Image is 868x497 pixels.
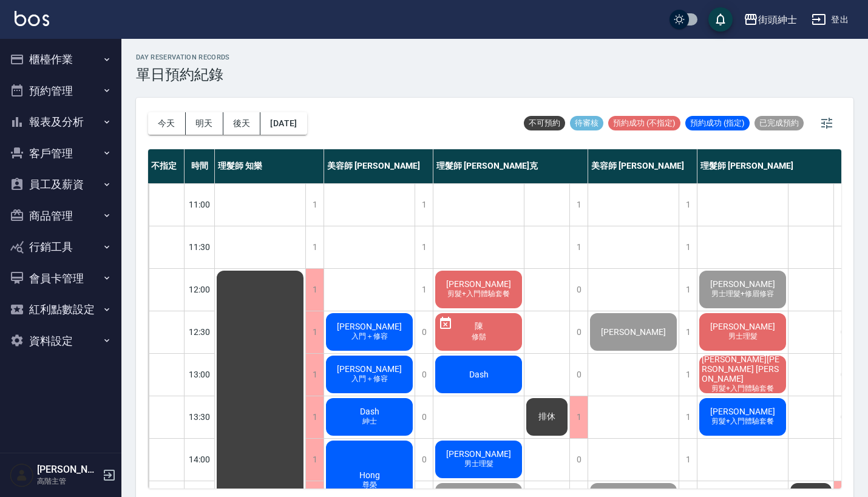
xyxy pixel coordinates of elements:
span: 剪髮+入門體驗套餐 [445,289,512,299]
button: 報表及分析 [5,106,117,138]
div: 1 [415,184,433,226]
div: 14:00 [185,438,215,481]
div: 1 [569,184,588,226]
span: 入門＋修容 [349,331,390,342]
div: 12:30 [185,311,215,353]
div: 1 [679,269,697,311]
span: Dash [467,370,491,379]
button: 會員卡管理 [5,263,117,294]
button: 客戶管理 [5,138,117,169]
span: 入門＋修容 [349,374,390,384]
span: 排休 [536,411,558,422]
span: 待審核 [570,118,603,129]
div: 11:00 [185,183,215,226]
div: 1 [679,184,697,226]
div: 1 [679,396,697,438]
button: save [708,7,733,32]
span: 已完成預約 [754,118,804,129]
div: 美容師 [PERSON_NAME] [324,149,433,183]
span: 男士理髮+修眉修容 [709,289,776,299]
span: [PERSON_NAME] [708,322,778,331]
div: 1 [415,226,433,268]
button: 明天 [186,112,223,135]
span: 修鬍 [469,332,489,342]
div: 1 [305,184,324,226]
span: Hong [357,470,382,480]
span: [PERSON_NAME] [708,279,778,289]
span: [PERSON_NAME] [708,407,778,416]
div: 0 [415,439,433,481]
h5: [PERSON_NAME] [37,464,99,476]
div: 0 [415,311,433,353]
button: 今天 [148,112,186,135]
span: 陳 [472,321,486,332]
span: 預約成功 (指定) [685,118,750,129]
button: 後天 [223,112,261,135]
span: 男士理髮 [726,331,760,342]
div: 美容師 [PERSON_NAME] [588,149,697,183]
div: 0 [569,354,588,396]
div: 1 [305,311,324,353]
span: 男士理髮 [462,459,496,469]
button: 商品管理 [5,200,117,232]
div: 1 [415,269,433,311]
button: [DATE] [260,112,307,135]
div: 0 [569,269,588,311]
div: 1 [305,226,324,268]
button: 街頭紳士 [739,7,802,32]
span: 尊榮 [360,480,379,490]
div: 1 [679,226,697,268]
div: 1 [569,396,588,438]
div: 1 [305,269,324,311]
div: 12:00 [185,268,215,311]
div: 1 [679,354,697,396]
span: 預約成功 (不指定) [608,118,680,129]
span: 不可預約 [524,118,565,129]
div: 1 [679,311,697,353]
div: 時間 [185,149,215,183]
div: 不指定 [148,149,185,183]
div: 0 [415,396,433,438]
div: 理髮師 [PERSON_NAME] [697,149,852,183]
span: [PERSON_NAME] [444,449,514,459]
h2: day Reservation records [136,53,230,61]
button: 行銷工具 [5,231,117,263]
p: 高階主管 [37,476,99,487]
span: [PERSON_NAME][PERSON_NAME] [PERSON_NAME] [699,354,786,384]
div: 13:30 [185,396,215,438]
div: 1 [305,396,324,438]
span: 剪髮+入門體驗套餐 [709,384,776,394]
button: 櫃檯作業 [5,44,117,75]
img: Person [10,463,34,487]
button: 紅利點數設定 [5,294,117,325]
button: 員工及薪資 [5,169,117,200]
span: Dash [358,407,382,416]
div: 0 [569,439,588,481]
div: 街頭紳士 [758,12,797,27]
div: 理髮師 [PERSON_NAME]克 [433,149,588,183]
div: 1 [305,439,324,481]
span: [PERSON_NAME] [598,327,668,337]
button: 資料設定 [5,325,117,357]
div: 0 [569,311,588,353]
img: Logo [15,11,49,26]
span: [PERSON_NAME] [334,322,404,331]
div: 0 [415,354,433,396]
div: 13:00 [185,353,215,396]
span: 紳士 [360,416,379,427]
div: 1 [305,354,324,396]
span: [PERSON_NAME] [334,364,404,374]
h3: 單日預約紀錄 [136,66,230,83]
button: 登出 [807,8,853,31]
div: 理髮師 知樂 [215,149,324,183]
span: [PERSON_NAME] [444,279,514,289]
div: 1 [569,226,588,268]
button: 預約管理 [5,75,117,107]
div: 1 [679,439,697,481]
span: 剪髮+入門體驗套餐 [709,416,776,427]
div: 11:30 [185,226,215,268]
